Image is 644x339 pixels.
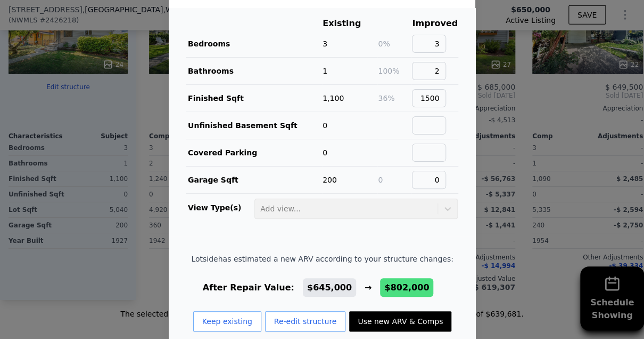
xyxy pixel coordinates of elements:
[378,40,390,48] span: 0%
[186,139,322,167] td: Covered Parking
[411,17,458,30] th: Improved
[186,85,322,112] td: Finished Sqft
[186,112,322,139] td: Unfinished Basement Sqft
[349,311,451,332] button: Use new ARV & Comps
[323,148,327,157] span: 0
[307,282,352,293] span: $645,000
[265,311,346,332] button: Re-edit structure
[378,67,399,75] span: 100%
[186,30,322,58] td: Bedrooms
[323,67,327,75] span: 1
[191,254,453,264] span: Lotside has estimated a new ARV according to your structure changes:
[323,176,337,184] span: 200
[323,121,327,130] span: 0
[377,167,411,194] td: 0
[193,311,261,332] button: Keep existing
[323,94,344,103] span: 1,100
[322,17,377,30] th: Existing
[378,94,394,103] span: 36%
[191,281,453,294] div: After Repair Value: →
[323,40,327,48] span: 3
[186,58,322,85] td: Bathrooms
[384,282,429,293] span: $802,000
[186,194,254,219] td: View Type(s)
[186,167,322,194] td: Garage Sqft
